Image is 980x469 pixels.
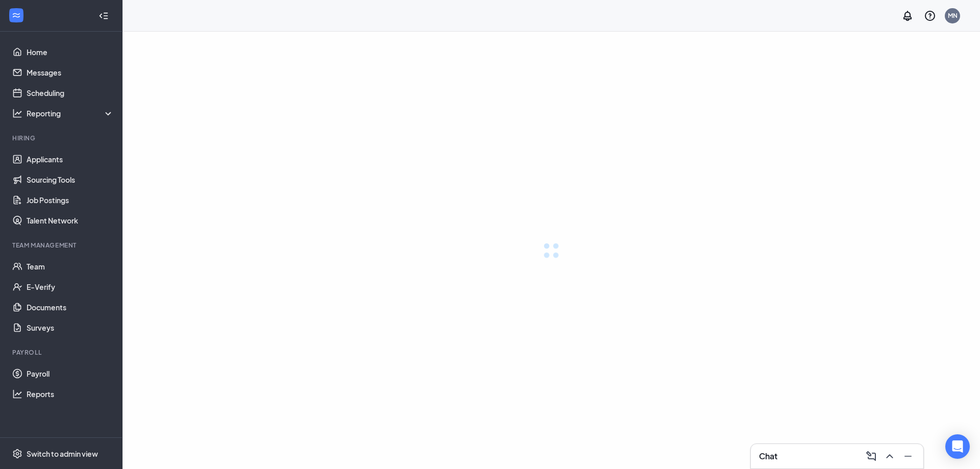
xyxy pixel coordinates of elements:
[27,317,114,338] a: Surveys
[27,363,114,384] a: Payroll
[99,11,109,21] svg: Collapse
[12,134,112,142] div: Hiring
[27,62,114,83] a: Messages
[924,10,936,22] svg: QuestionInfo
[27,149,114,169] a: Applicants
[27,297,114,317] a: Documents
[759,451,777,462] h3: Chat
[27,384,114,404] a: Reports
[27,42,114,62] a: Home
[948,11,958,20] div: MN
[11,10,21,20] svg: WorkstreamLogo
[899,448,915,464] button: Minimize
[27,108,114,118] div: Reporting
[901,10,914,22] svg: Notifications
[945,434,970,459] div: Open Intercom Messenger
[865,450,877,462] svg: ComposeMessage
[27,169,114,190] a: Sourcing Tools
[12,108,22,118] svg: Analysis
[27,210,114,231] a: Talent Network
[27,256,114,277] a: Team
[880,448,897,464] button: ChevronUp
[12,348,112,357] div: Payroll
[27,277,114,297] a: E-Verify
[884,450,896,462] svg: ChevronUp
[862,448,878,464] button: ComposeMessage
[27,190,114,210] a: Job Postings
[27,449,98,459] div: Switch to admin view
[27,83,114,103] a: Scheduling
[12,449,22,459] svg: Settings
[12,241,112,250] div: Team Management
[902,450,914,462] svg: Minimize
